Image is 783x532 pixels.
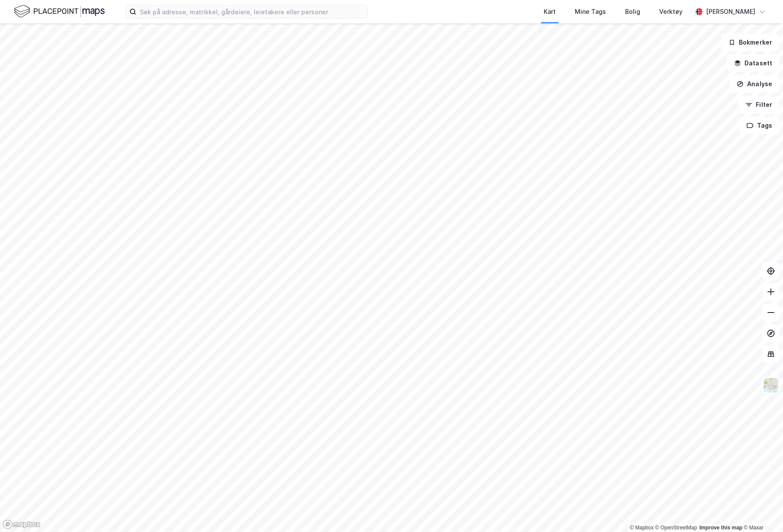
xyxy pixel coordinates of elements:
div: [PERSON_NAME] [706,6,755,17]
a: OpenStreetMap [655,525,697,531]
a: Mapbox homepage [3,519,41,529]
iframe: Chat Widget [740,490,783,532]
div: Kart [544,6,556,17]
img: logo.f888ab2527a4732fd821a326f86c7f29.svg [14,4,105,19]
button: Bokmerker [721,34,780,51]
a: Improve this map [699,525,742,531]
div: Verktøy [659,6,683,17]
button: Datasett [727,55,780,72]
div: Bolig [625,6,640,17]
button: Filter [738,96,780,113]
input: Søk på adresse, matrikkel, gårdeiere, leietakere eller personer [136,5,367,18]
button: Tags [739,117,780,134]
button: Analyse [729,75,780,93]
img: Z [763,377,779,393]
div: Mine Tags [575,6,606,17]
a: Mapbox [630,525,654,531]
